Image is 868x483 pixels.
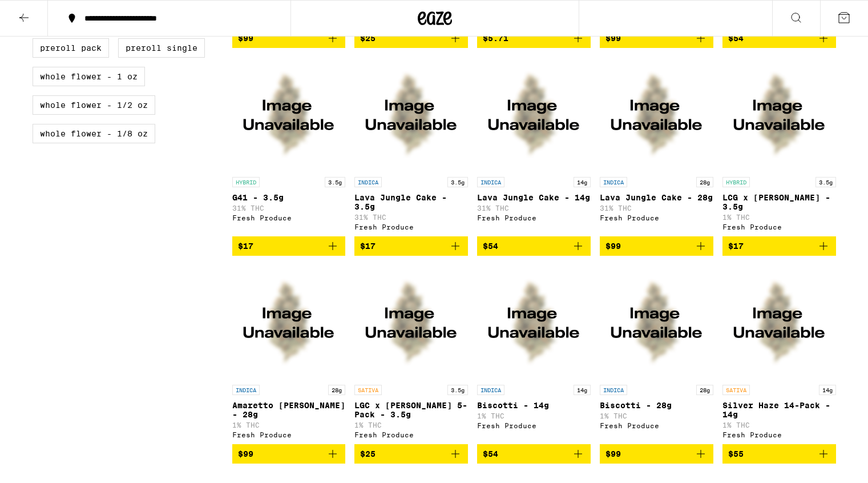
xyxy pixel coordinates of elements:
button: Add to bag [354,236,468,256]
p: 3.5g [447,385,468,395]
p: Biscotti - 28g [600,401,713,410]
p: Silver Haze 14-Pack - 14g [722,401,836,419]
div: Fresh Produce [354,223,468,231]
p: SATIVA [722,385,750,395]
p: INDICA [477,177,504,187]
p: 1% THC [600,412,713,420]
span: $99 [605,449,621,458]
a: Open page for G41 - 3.5g from Fresh Produce [232,57,346,236]
label: Whole Flower - 1/2 oz [33,95,155,115]
span: $55 [728,449,744,458]
button: Add to bag [722,444,836,464]
span: Help [26,8,50,18]
span: $25 [360,449,376,458]
p: G41 - 3.5g [232,193,346,202]
img: Fresh Produce - Lava Jungle Cake - 28g [600,57,713,171]
p: Lava Jungle Cake - 14g [477,193,591,202]
a: Open page for Lava Jungle Cake - 14g from Fresh Produce [477,57,591,236]
p: INDICA [600,177,627,187]
p: 1% THC [722,214,836,221]
label: Preroll Pack [33,38,109,58]
div: Fresh Produce [232,431,346,438]
p: 3.5g [325,177,345,187]
button: Add to bag [232,236,346,256]
p: 14g [574,385,591,395]
p: INDICA [600,385,627,395]
button: Add to bag [354,444,468,464]
label: Whole Flower - 1/8 oz [33,124,155,143]
p: Biscotti - 14g [477,401,591,410]
a: Open page for Silver Haze 14-Pack - 14g from Fresh Produce [722,265,836,444]
button: Add to bag [477,29,591,48]
a: Open page for LCG x Runtz - 3.5g from Fresh Produce [722,57,836,236]
p: 1% THC [477,412,591,420]
img: Fresh Produce - Biscotti - 14g [477,265,591,379]
button: Add to bag [232,444,346,464]
span: $17 [728,241,744,251]
span: $54 [483,449,498,458]
p: 1% THC [354,421,468,429]
p: Lava Jungle Cake - 28g [600,193,713,202]
p: 1% THC [232,421,346,429]
p: 31% THC [354,214,468,221]
div: Fresh Produce [600,422,713,429]
p: LGC x [PERSON_NAME] 5-Pack - 3.5g [354,401,468,419]
p: 28g [696,385,713,395]
img: Fresh Produce - Biscotti - 28g [600,265,713,379]
button: Add to bag [722,29,836,48]
p: 28g [328,385,345,395]
p: 3.5g [447,177,468,187]
p: 14g [819,385,836,395]
a: Open page for Lava Jungle Cake - 28g from Fresh Produce [600,57,713,236]
button: Add to bag [477,236,591,256]
a: Open page for Biscotti - 14g from Fresh Produce [477,265,591,444]
p: LCG x [PERSON_NAME] - 3.5g [722,193,836,211]
span: $54 [483,241,498,251]
p: 31% THC [477,204,591,212]
p: 14g [574,177,591,187]
p: 3.5g [815,177,836,187]
div: Fresh Produce [477,214,591,222]
button: Add to bag [722,236,836,256]
button: Add to bag [354,29,468,48]
div: Fresh Produce [232,214,346,222]
button: Add to bag [600,236,713,256]
div: Fresh Produce [477,422,591,429]
button: Add to bag [600,444,713,464]
p: 28g [696,177,713,187]
a: Open page for Lava Jungle Cake - 3.5g from Fresh Produce [354,57,468,236]
div: Fresh Produce [722,223,836,231]
p: INDICA [477,385,504,395]
p: INDICA [232,385,260,395]
button: Add to bag [232,29,346,48]
p: HYBRID [232,177,260,187]
div: Fresh Produce [600,214,713,222]
span: $17 [360,241,376,251]
p: INDICA [354,177,382,187]
button: Add to bag [477,444,591,464]
span: $99 [238,449,253,458]
div: Fresh Produce [354,431,468,438]
p: 31% THC [600,204,713,212]
span: $99 [605,241,621,251]
img: Fresh Produce - LGC x Runtz 5-Pack - 3.5g [354,265,468,379]
p: 31% THC [232,204,346,212]
p: HYBRID [722,177,750,187]
div: Fresh Produce [722,431,836,438]
span: $25 [360,34,376,43]
a: Open page for Amaretto Mintz - 28g from Fresh Produce [232,265,346,444]
span: $99 [238,34,253,43]
p: Amaretto [PERSON_NAME] - 28g [232,401,346,419]
span: $99 [605,34,621,43]
button: Add to bag [600,29,713,48]
img: Fresh Produce - G41 - 3.5g [232,57,346,171]
img: Fresh Produce - Lava Jungle Cake - 3.5g [354,57,468,171]
span: $54 [728,34,744,43]
p: Lava Jungle Cake - 3.5g [354,193,468,211]
p: SATIVA [354,385,382,395]
img: Fresh Produce - Silver Haze 14-Pack - 14g [722,265,836,379]
span: $17 [238,241,253,251]
a: Open page for Biscotti - 28g from Fresh Produce [600,265,713,444]
img: Fresh Produce - LCG x Runtz - 3.5g [722,57,836,171]
a: Open page for LGC x Runtz 5-Pack - 3.5g from Fresh Produce [354,265,468,444]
